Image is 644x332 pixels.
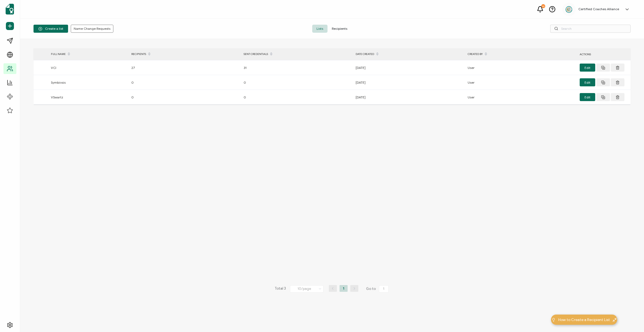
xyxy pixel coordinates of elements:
div: 27 [129,65,241,71]
div: FULL NAME [48,50,129,59]
div: VCI [48,65,129,71]
div: 0 [241,94,353,100]
img: 2aa27aa7-df99-43f9-bc54-4d90c804c2bd.png [565,5,573,13]
span: Lists [312,25,327,33]
li: 1 [340,285,348,292]
div: [DATE] [353,94,465,100]
span: Recipients [327,25,352,33]
span: Total 3 [275,285,286,293]
span: Go to [366,285,390,293]
div: SENT CREDENTIALS [241,50,353,59]
div: ACTIONS [577,51,631,57]
button: Edit [580,78,595,86]
div: User [465,79,577,86]
button: Edit [580,93,595,101]
div: RECIPIENTS [129,50,241,59]
button: Name Change Requests [71,25,113,33]
img: minimize-icon.svg [613,318,617,322]
div: Symbiosis [48,79,129,86]
input: Search [550,25,631,33]
span: How to Create a Recipient List [558,317,610,323]
div: 0 [241,79,353,86]
div: 0 [129,79,241,86]
span: Name Change Requests [74,27,110,30]
div: VSwartz [48,94,129,100]
div: [DATE] [353,65,465,71]
div: CREATED BY [465,50,577,59]
div: DATE CREATED [353,50,465,59]
div: 0 [129,94,241,100]
div: [DATE] [353,79,465,86]
button: Edit [580,64,595,72]
span: Create a list [38,27,63,31]
div: 23 [541,4,545,8]
button: Create a list [33,25,68,33]
input: Select [290,285,323,293]
div: User [465,65,577,71]
div: User [465,94,577,100]
img: sertifier-logomark-colored.svg [6,4,14,14]
h5: Certified Coaches Alliance [578,7,619,11]
div: 31 [241,65,353,71]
